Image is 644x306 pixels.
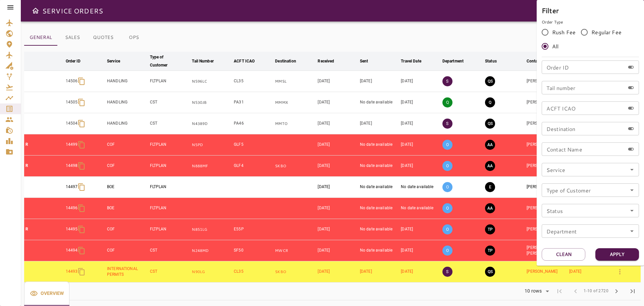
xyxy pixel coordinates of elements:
[552,28,576,36] span: Rush Fee
[627,165,637,174] button: Open
[542,5,639,16] h6: Filter
[542,248,585,261] button: Clean
[627,206,637,215] button: Open
[552,42,558,50] span: All
[542,25,639,53] div: rushFeeOrder
[595,248,639,261] button: Apply
[591,28,622,36] span: Regular Fee
[627,185,637,195] button: Open
[542,19,639,25] p: Order Type
[627,226,637,236] button: Open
